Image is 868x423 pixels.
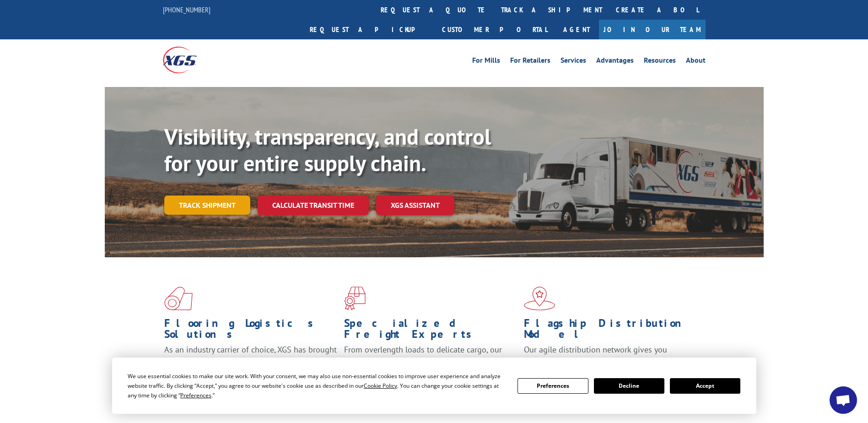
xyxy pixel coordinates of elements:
div: Cookie Consent Prompt [112,358,756,414]
a: Customer Portal [435,20,554,39]
h1: Specialized Freight Experts [344,318,517,344]
a: Calculate transit time [258,195,369,215]
a: Agent [554,20,599,39]
a: About [686,57,706,67]
b: Visibility, transparency, and control for your entire supply chain. [164,122,491,177]
img: xgs-icon-total-supply-chain-intelligence-red [164,287,193,310]
p: From overlength loads to delicate cargo, our experienced staff knows the best way to move your fr... [344,344,517,385]
a: For Retailers [510,57,550,67]
h1: Flagship Distribution Model [524,318,697,344]
span: Preferences [180,391,211,399]
span: Cookie Policy [364,382,397,390]
span: Our agile distribution network gives you nationwide inventory management on demand. [524,344,692,366]
button: Decline [594,378,664,394]
a: Services [561,57,586,67]
a: For Mills [472,57,500,67]
a: Resources [644,57,676,67]
button: Preferences [518,378,588,394]
a: Join Our Team [599,20,706,39]
div: Open chat [830,386,857,414]
a: Request a pickup [303,20,435,39]
div: We use essential cookies to make our site work. With your consent, we may also use non-essential ... [128,371,507,400]
button: Accept [670,378,740,394]
a: Track shipment [164,195,250,215]
img: xgs-icon-focused-on-flooring-red [344,287,366,310]
a: [PHONE_NUMBER] [163,5,210,14]
a: XGS ASSISTANT [376,195,454,215]
img: xgs-icon-flagship-distribution-model-red [524,287,555,310]
span: As an industry carrier of choice, XGS has brought innovation and dedication to flooring logistics... [164,344,337,377]
h1: Flooring Logistics Solutions [164,318,337,344]
a: Advantages [596,57,634,67]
